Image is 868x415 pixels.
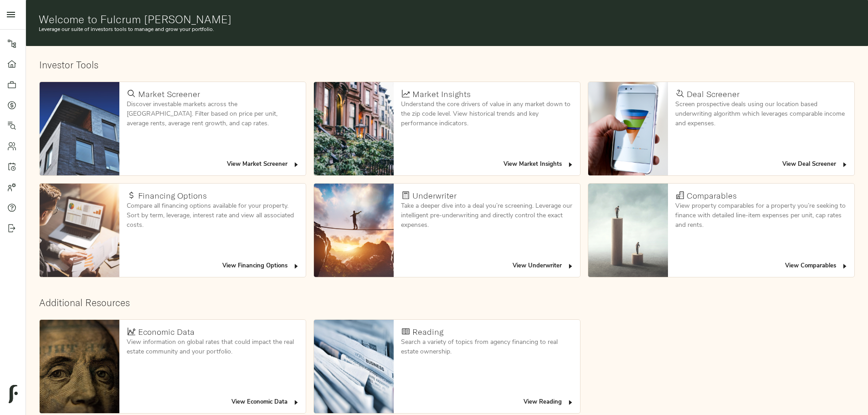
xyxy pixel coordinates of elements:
button: View Financing Options [220,259,302,273]
p: Discover investable markets across the [GEOGRAPHIC_DATA]. Filter based on price per unit, average... [127,100,298,128]
h4: Comparables [687,191,737,201]
h4: Market Screener [138,89,200,99]
h4: Deal Screener [687,89,740,99]
img: logo [9,385,18,403]
img: Market Insights [314,82,394,175]
h4: Financing Options [138,191,207,201]
h4: Reading [412,327,443,337]
span: View Underwriter [513,261,574,272]
h2: Investor Tools [39,59,855,71]
span: View Financing Options [222,261,300,272]
h2: Additional Resources [39,297,855,308]
button: View Deal Screener [780,158,851,172]
p: Understand the core drivers of value in any market down to the zip code level. View historical tr... [401,100,573,128]
button: View Comparables [783,259,851,273]
span: View Comparables [785,261,848,272]
span: View Reading [524,397,574,408]
img: Reading [314,320,394,413]
span: View Economic Data [231,397,300,408]
p: View information on global rates that could impact the real estate community and your portfolio. [127,338,298,357]
span: View Market Insights [503,159,574,170]
p: Compare all financing options available for your property. Sort by term, leverage, interest rate ... [127,201,298,230]
img: Market Screener [40,82,119,175]
button: View Reading [521,395,576,410]
p: View property comparables for a property you’re seeking to finance with detailed line-item expens... [675,201,847,230]
span: View Deal Screener [782,159,848,170]
h4: Economic Data [138,327,195,337]
img: Financing Options [40,184,119,277]
img: Underwriter [314,184,394,277]
p: Search a variety of topics from agency financing to real estate ownership. [401,338,573,357]
h4: Underwriter [412,191,457,201]
button: View Economic Data [229,395,302,410]
h1: Welcome to Fulcrum [PERSON_NAME] [39,13,856,26]
p: Leverage our suite of investors tools to manage and grow your portfolio. [39,26,856,34]
span: View Market Screener [227,159,300,170]
p: Screen prospective deals using our location based underwriting algorithm which leverages comparab... [675,100,847,128]
p: Take a deeper dive into a deal you’re screening. Leverage our intelligent pre-underwriting and di... [401,201,573,230]
button: View Underwriter [510,259,576,273]
img: Comparables [588,184,668,277]
button: View Market Insights [501,158,576,172]
img: Economic Data [40,320,119,413]
button: View Market Screener [225,158,302,172]
img: Deal Screener [588,82,668,175]
h4: Market Insights [412,89,471,99]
